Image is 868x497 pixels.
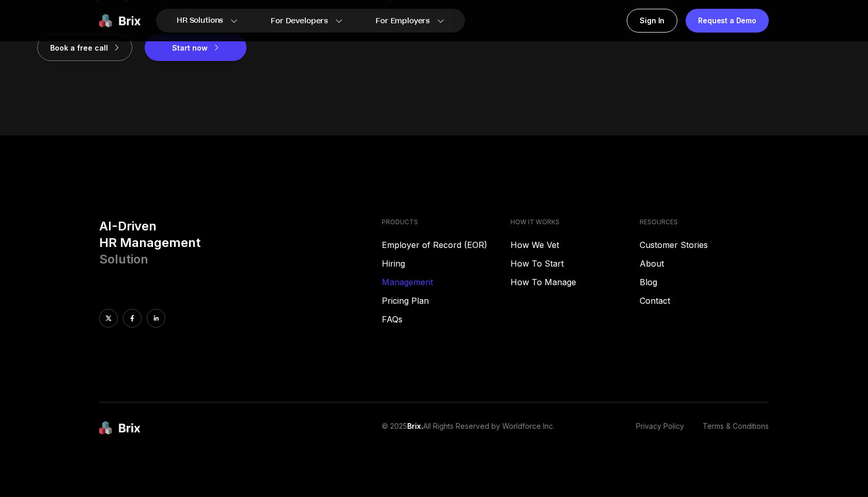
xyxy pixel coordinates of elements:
a: How We Vet [510,239,640,251]
p: © 2025 All Rights Reserved by Worldforce Inc. [382,421,554,435]
h4: PRODUCTS [382,218,511,226]
a: Request a Demo [686,9,769,33]
button: Book a free call [37,34,132,61]
a: Start now [145,42,246,53]
h4: HOW IT WORKS [510,218,640,226]
h3: AI-Driven HR Management [99,218,374,268]
a: Book a free call [37,42,145,53]
span: For Developers [271,15,328,26]
a: How To Manage [510,276,640,288]
a: How To Start [510,257,640,270]
a: Customer Stories [640,239,769,251]
span: Solution [99,252,148,267]
span: For Employers [376,15,430,26]
button: Start now [145,34,246,61]
a: Contact [640,294,769,307]
a: Privacy Policy [636,421,684,435]
a: Management [382,276,511,288]
a: Terms & Conditions [703,421,769,435]
a: About [640,257,769,270]
a: FAQs [382,313,511,325]
img: brix [99,421,141,435]
a: Blog [640,276,769,288]
span: HR Solutions [177,12,223,29]
h4: RESOURCES [640,218,769,226]
span: Brix. [407,422,423,430]
a: Hiring [382,257,511,270]
a: Pricing Plan [382,294,511,307]
a: Employer of Record (EOR) [382,239,511,251]
a: Sign In [627,9,677,33]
